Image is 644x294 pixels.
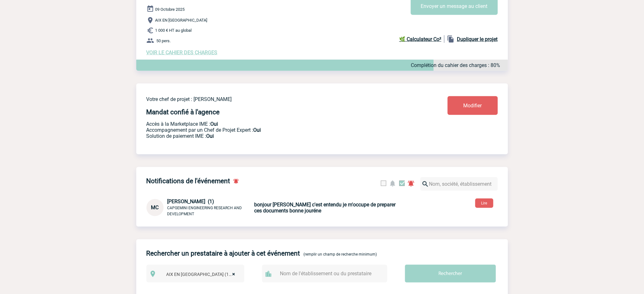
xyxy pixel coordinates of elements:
[146,50,218,56] a: VOIR LE CAHIER DES CHARGES
[254,202,396,214] b: bonjour [PERSON_NAME] c'est entendu je m'occupe de preparer ces documents bonne jouréne
[207,133,214,139] b: Oui
[167,206,242,216] span: CAPGEMINI ENGINEERING RESEARCH AND DEVELOPMENT
[470,200,498,206] a: Lire
[146,96,410,102] p: Votre chef de projet : [PERSON_NAME]
[155,7,185,12] span: 09 Octobre 2025
[279,269,377,278] input: Nom de l'établissement ou du prestataire
[164,270,241,279] span: AIX EN PROVENCE (13290)
[146,204,404,210] a: MC [PERSON_NAME] (1) CAPGEMINI ENGINEERING RESEARCH AND DEVELOPMENT bonjour [PERSON_NAME] c'est e...
[155,28,192,33] span: 1 000 € HT au global
[146,177,230,185] h4: Notifications de l'événement
[457,36,498,42] b: Dupliquer le projet
[146,133,410,139] p: Conformité aux process achat client, Prise en charge de la facturation, Mutualisation de plusieur...
[167,198,214,204] span: [PERSON_NAME] (1)
[475,198,493,208] button: Lire
[399,35,444,43] a: 🌿 Calculateur Co²
[254,127,261,133] b: Oui
[405,265,496,283] input: Rechercher
[464,103,482,109] span: Modifier
[151,204,159,210] span: MC
[157,38,171,43] span: 50 pers.
[399,36,442,42] b: 🌿 Calculateur Co²
[146,121,410,127] p: Accès à la Marketplace IME :
[232,270,235,279] span: ×
[146,198,253,217] div: Conversation privée : Client - Agence
[146,108,220,116] h4: Mandat confié à l'agence
[155,18,207,23] span: AIX EN [GEOGRAPHIC_DATA]
[211,121,218,127] b: Oui
[304,252,377,257] span: (remplir un champ de recherche minimum)
[146,127,410,133] p: Prestation payante
[146,250,300,257] h4: Rechercher un prestataire à ajouter à cet événement
[447,35,455,43] img: file_copy-black-24dp.png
